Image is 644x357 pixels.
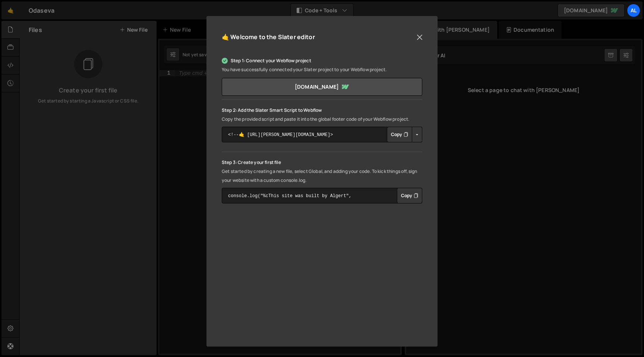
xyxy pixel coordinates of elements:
[397,188,422,203] button: Copy
[387,127,422,142] div: Button group with nested dropdown
[222,65,422,74] p: You have successfully connected your Slater project to your Webflow project.
[222,158,422,167] p: Step 3: Create your first file
[627,4,640,17] a: Al
[222,115,422,124] p: Copy the provided script and paste it into the global footer code of your Webflow project.
[222,220,422,333] iframe: YouTube video player
[414,32,425,43] button: Close
[222,167,422,185] p: Get started by creating a new file, select Global, and adding your code. To kick things off, sign...
[387,127,412,142] button: Copy
[222,31,315,43] h5: 🤙 Welcome to the Slater editor
[222,106,422,115] p: Step 2: Add the Slater Smart Script to Webflow
[397,188,422,203] div: Button group with nested dropdown
[222,127,422,142] textarea: <!--🤙 [URL][PERSON_NAME][DOMAIN_NAME]> <script>document.addEventListener("DOMContentLoaded", func...
[222,56,422,65] p: Step 1: Connect your Webflow project
[222,188,422,203] textarea: console.log("%cThis site was built by Algert", "background:blue;color:#fff;padding: 8px;");
[222,78,422,96] a: [DOMAIN_NAME]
